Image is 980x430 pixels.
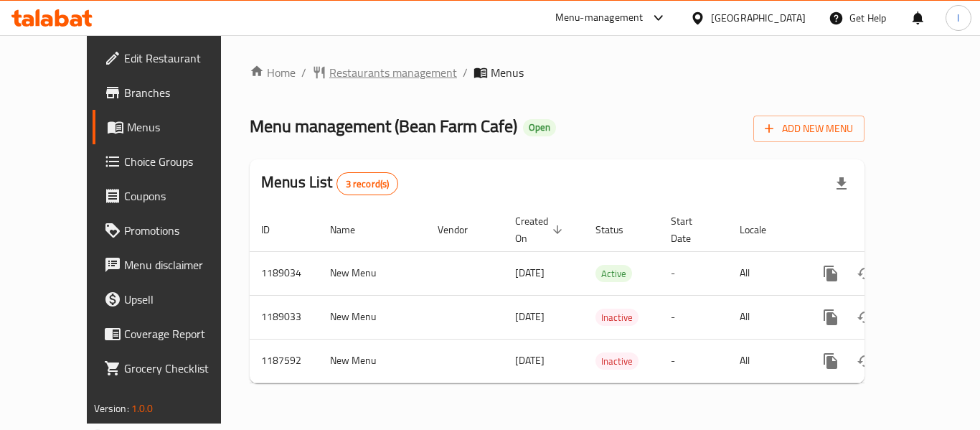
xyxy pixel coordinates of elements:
a: Branches [93,75,250,110]
div: Inactive [595,352,639,370]
span: Edit Restaurant [124,50,239,67]
td: 1189033 [250,295,319,339]
span: Grocery Checklist [124,360,239,377]
span: Inactive [595,353,639,370]
span: 1.0.0 [131,399,154,418]
span: [DATE] [515,351,545,370]
td: - [659,339,728,383]
li: / [301,64,306,81]
span: Menus [491,64,524,81]
th: Actions [802,208,963,252]
span: Menu disclaimer [124,256,239,274]
span: Upsell [124,291,239,308]
div: Menu-management [555,9,644,27]
span: Coupons [124,187,239,205]
button: more [814,256,848,291]
div: Inactive [595,309,639,326]
span: Add New Menu [765,120,853,138]
td: - [659,295,728,339]
td: New Menu [319,295,426,339]
span: Name [330,221,374,238]
td: All [728,295,802,339]
li: / [463,64,468,81]
a: Restaurants management [312,64,457,81]
a: Promotions [93,213,250,248]
td: All [728,251,802,295]
span: Inactive [595,309,639,326]
span: ID [261,221,288,238]
span: [DATE] [515,307,545,326]
td: - [659,251,728,295]
button: Change Status [848,344,882,378]
span: Promotions [124,222,239,239]
span: l [957,10,959,26]
div: Open [523,119,556,136]
a: Menu disclaimer [93,248,250,282]
div: [GEOGRAPHIC_DATA] [711,10,806,26]
span: Coverage Report [124,325,239,342]
span: Start Date [671,212,711,247]
button: more [814,300,848,335]
a: Choice Groups [93,144,250,179]
button: Change Status [848,300,882,335]
span: Version: [94,399,129,418]
span: Vendor [438,221,486,238]
span: Branches [124,84,239,101]
a: Edit Restaurant [93,41,250,75]
span: Open [523,121,556,134]
td: 1189034 [250,251,319,295]
button: more [814,344,848,378]
td: New Menu [319,251,426,295]
a: Grocery Checklist [93,351,250,385]
a: Coupons [93,179,250,213]
span: [DATE] [515,263,545,282]
span: Locale [740,221,785,238]
span: Menus [127,118,239,136]
span: Active [595,266,632,282]
span: 3 record(s) [337,177,398,191]
h2: Menus List [261,172,398,195]
button: Change Status [848,256,882,291]
nav: breadcrumb [250,64,864,81]
div: Total records count [336,172,399,195]
td: 1187592 [250,339,319,383]
table: enhanced table [250,208,963,383]
td: All [728,339,802,383]
div: Active [595,265,632,282]
span: Restaurants management [329,64,457,81]
a: Coverage Report [93,317,250,351]
a: Home [250,64,296,81]
button: Add New Menu [753,116,864,142]
span: Created On [515,212,567,247]
td: New Menu [319,339,426,383]
a: Menus [93,110,250,144]
span: Status [595,221,642,238]
a: Upsell [93,282,250,317]
div: Export file [824,167,859,201]
span: Choice Groups [124,153,239,170]
span: Menu management ( Bean Farm Cafe ) [250,110,517,142]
